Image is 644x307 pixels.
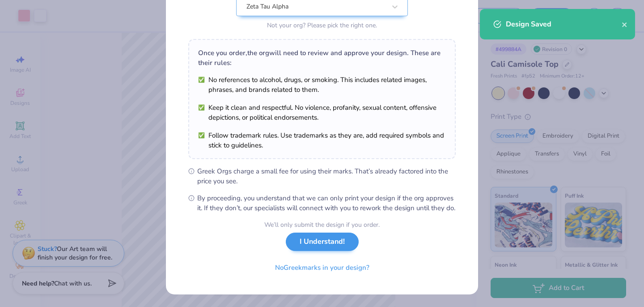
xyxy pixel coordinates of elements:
div: Once you order, the org will need to review and approve your design. These are their rules: [198,48,446,68]
div: We’ll only submit the design if you order. [264,220,380,229]
span: By proceeding, you understand that we can only print your design if the org approves it. If they ... [197,193,456,213]
div: Not your org? Please pick the right one. [236,21,408,30]
li: No references to alcohol, drugs, or smoking. This includes related images, phrases, and brands re... [198,75,446,95]
button: close [622,19,628,30]
li: Keep it clean and respectful. No violence, profanity, sexual content, offensive depictions, or po... [198,103,446,122]
button: I Understand! [286,233,359,251]
li: Follow trademark rules. Use trademarks as they are, add required symbols and stick to guidelines. [198,130,446,150]
button: NoGreekmarks in your design? [267,259,377,277]
div: Design Saved [506,19,622,30]
span: Greek Orgs charge a small fee for using their marks. That’s already factored into the price you see. [197,166,456,186]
